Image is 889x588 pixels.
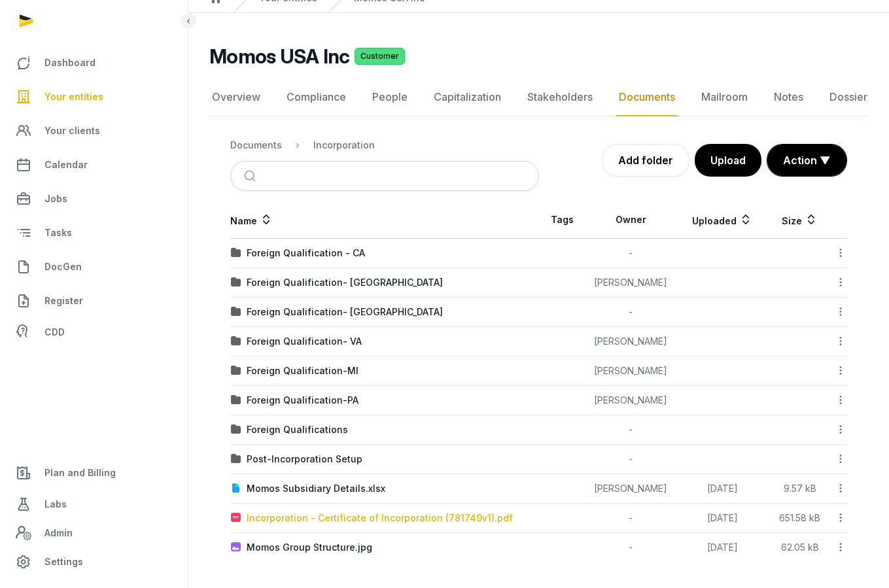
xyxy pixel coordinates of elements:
span: Plan and Billing [44,465,116,481]
span: Settings [44,554,83,570]
button: Action ▼ [767,145,846,176]
span: Admin [44,525,73,541]
td: [PERSON_NAME] [585,474,676,504]
span: [DATE] [707,512,738,523]
button: Submit [236,162,267,190]
a: Your clients [10,115,177,147]
span: [DATE] [707,483,738,494]
span: Dashboard [44,55,96,71]
a: DocGen [10,251,177,283]
td: [PERSON_NAME] [585,327,676,356]
span: [DATE] [707,542,738,553]
span: Register [44,293,83,309]
div: Documents [230,139,282,152]
a: Capitalization [431,78,504,116]
button: Upload [695,144,761,177]
a: Dashboard [10,47,177,78]
th: Size [769,201,831,239]
a: Your entities [10,81,177,112]
div: Incorporation [313,139,375,152]
td: [PERSON_NAME] [585,268,676,298]
img: folder.svg [231,248,241,258]
div: Foreign Qualification- [GEOGRAPHIC_DATA] [247,276,443,289]
td: - [585,504,676,533]
img: image.svg [231,542,241,553]
div: Foreign Qualification- VA [247,335,362,348]
span: Jobs [44,191,67,207]
a: Dossier [827,78,870,116]
a: Add folder [602,144,689,177]
span: DocGen [44,259,82,275]
span: Tasks [44,225,72,241]
td: [PERSON_NAME] [585,356,676,386]
span: Calendar [44,157,88,173]
div: Momos Subsidiary Details.xlsx [247,482,385,495]
h2: Momos USA Inc [209,44,349,68]
a: Compliance [284,78,349,116]
a: Overview [209,78,263,116]
a: CDD [10,319,177,345]
div: Foreign Qualifications [247,423,348,436]
img: folder.svg [231,307,241,317]
img: document.svg [231,483,241,494]
img: folder.svg [231,366,241,376]
td: 9.57 kB [769,474,831,504]
a: Plan and Billing [10,457,177,489]
a: Calendar [10,149,177,181]
img: folder.svg [231,424,241,435]
span: Your clients [44,123,100,139]
img: folder.svg [231,336,241,347]
th: Owner [585,201,676,239]
div: Post-Incorporation Setup [247,453,362,466]
td: - [585,239,676,268]
div: Foreign Qualification- [GEOGRAPHIC_DATA] [247,305,443,319]
a: Admin [10,520,177,546]
a: Labs [10,489,177,520]
td: 62.05 kB [769,533,831,562]
nav: Tabs [209,78,868,116]
a: Jobs [10,183,177,215]
th: Uploaded [676,201,769,239]
td: - [585,445,676,474]
div: Foreign Qualification-PA [247,394,358,407]
span: Labs [44,496,67,512]
a: Documents [616,78,678,116]
td: [PERSON_NAME] [585,386,676,415]
span: CDD [44,324,65,340]
a: Mailroom [699,78,750,116]
a: Tasks [10,217,177,249]
div: Foreign Qualification-MI [247,364,358,377]
img: folder.svg [231,454,241,464]
div: Momos Group Structure.jpg [247,541,372,554]
th: Tags [539,201,586,239]
img: pdf.svg [231,513,241,523]
div: Incorporation - Certificate of Incorporation (781749v1).pdf [247,511,513,525]
div: Foreign Qualification - CA [247,247,365,260]
span: Your entities [44,89,103,105]
td: - [585,533,676,562]
img: folder.svg [231,395,241,406]
a: Stakeholders [525,78,595,116]
img: folder.svg [231,277,241,288]
th: Name [230,201,539,239]
a: Register [10,285,177,317]
a: Notes [771,78,806,116]
td: - [585,415,676,445]
nav: Breadcrumb [230,130,539,161]
td: 651.58 kB [769,504,831,533]
span: Customer [355,48,405,65]
a: Settings [10,546,177,578]
a: People [370,78,410,116]
td: - [585,298,676,327]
